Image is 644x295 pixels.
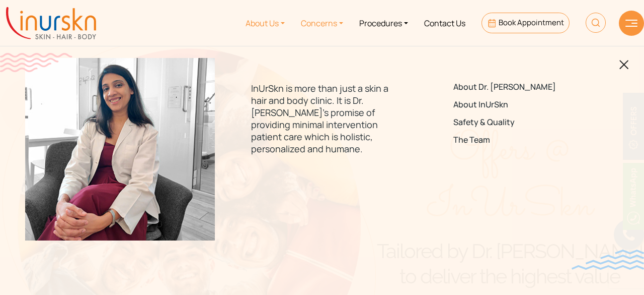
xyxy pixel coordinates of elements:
[586,13,606,33] img: HeaderSearch
[453,100,595,109] a: About InUrSkn
[481,13,570,33] a: Book Appointment
[237,4,293,42] a: About Us
[416,4,473,42] a: Contact Us
[453,136,595,145] a: The Team
[25,58,215,241] img: menuabout
[293,4,351,42] a: Concerns
[499,17,564,28] span: Book Appointment
[453,117,595,127] a: Safety & Quality
[351,4,416,42] a: Procedures
[6,7,96,39] img: inurskn-logo
[625,20,637,27] img: hamLine.svg
[251,82,392,155] p: InUrSkn is more than just a skin a hair and body clinic. It is Dr. [PERSON_NAME]'s promise of pro...
[572,250,644,270] img: bluewave
[453,82,595,92] a: About Dr. [PERSON_NAME]
[619,60,629,70] img: blackclosed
